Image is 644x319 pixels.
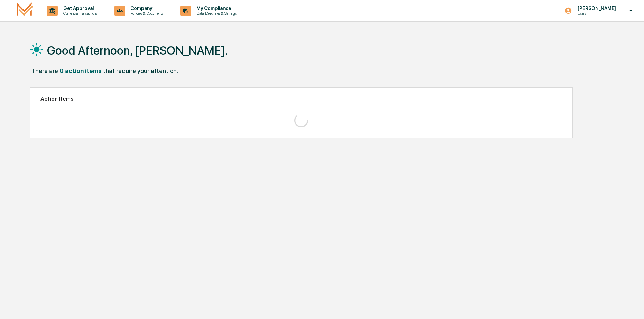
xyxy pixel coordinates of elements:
[125,11,166,16] p: Policies & Documents
[47,43,228,57] h1: Good Afternoon, [PERSON_NAME].
[40,96,562,102] h2: Action Items
[17,2,33,19] img: logo
[191,6,240,11] p: My Compliance
[572,6,619,11] p: [PERSON_NAME]
[191,11,240,16] p: Data, Deadlines & Settings
[59,67,102,75] div: 0 action items
[103,67,178,75] div: that require your attention.
[31,67,58,75] div: There are
[58,11,101,16] p: Content & Transactions
[58,6,101,11] p: Get Approval
[125,6,166,11] p: Company
[572,11,619,16] p: Users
